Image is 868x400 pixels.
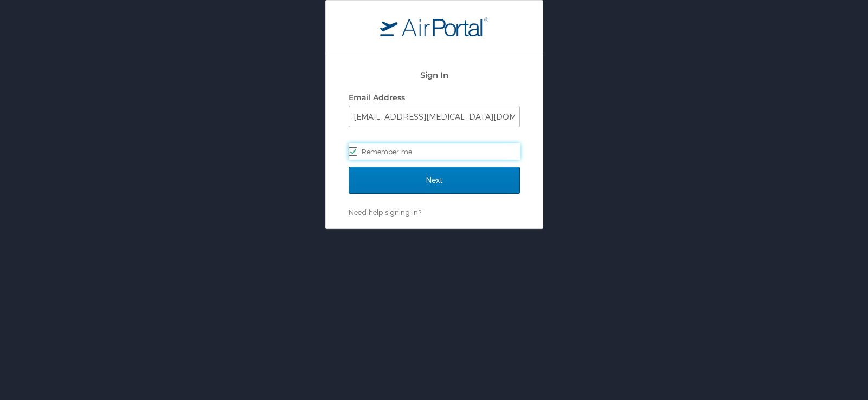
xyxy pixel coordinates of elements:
[349,167,520,194] input: Next
[349,69,520,82] h2: Sign In
[349,93,405,102] label: Email Address
[349,143,520,160] label: Remember me
[380,17,488,36] img: logo
[349,208,421,217] a: Need help signing in?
